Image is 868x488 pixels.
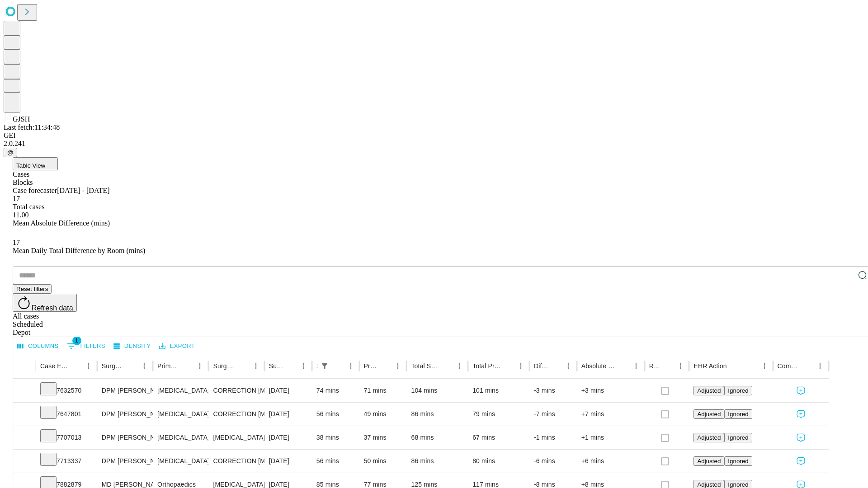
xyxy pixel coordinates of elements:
div: Difference [534,362,548,370]
div: Comments [778,362,800,370]
div: 2.0.241 [4,140,864,148]
div: 80 mins [472,450,525,473]
div: Total Predicted Duration [472,362,501,370]
div: +6 mins [581,450,640,473]
div: [MEDICAL_DATA] [157,450,204,473]
span: GJSH [13,115,30,123]
button: Sort [237,360,250,372]
div: -3 mins [534,379,572,402]
span: Adjusted [697,387,721,394]
span: Mean Absolute Difference (mins) [13,219,110,227]
button: Sort [661,360,674,372]
div: 7713337 [40,450,93,473]
button: Sort [70,360,82,372]
span: Ignored [728,481,748,488]
button: Sort [379,360,392,372]
button: Ignored [724,433,752,442]
div: Primary Service [157,362,180,370]
button: Sort [801,360,814,372]
button: Menu [453,360,466,372]
div: CORRECTION [MEDICAL_DATA], RESECTION [MEDICAL_DATA] BASE [213,450,259,473]
button: Show filters [318,360,331,372]
div: Scheduled In Room Duration [316,362,317,370]
div: -1 mins [534,426,572,449]
div: +3 mins [581,379,640,402]
div: 7647801 [40,403,93,426]
span: Table View [16,162,45,169]
div: GEI [4,131,864,140]
div: [DATE] [269,379,307,402]
div: 7707013 [40,426,93,449]
div: +7 mins [581,403,640,426]
button: Sort [332,360,344,372]
div: 1 active filter [318,360,331,372]
div: [MEDICAL_DATA] [157,379,204,402]
div: Absolute Difference [581,362,616,370]
span: 17 [13,195,20,202]
span: Adjusted [697,411,721,418]
div: 74 mins [316,379,355,402]
div: Surgeon Name [102,362,124,370]
span: Mean Daily Total Difference by Room (mins) [13,247,145,254]
button: Table View [13,157,58,170]
span: Ignored [728,387,748,394]
button: Expand [18,454,31,469]
button: Ignored [724,456,752,466]
button: Adjusted [693,409,724,419]
div: Surgery Name [213,362,236,370]
button: Ignored [724,386,752,395]
span: Ignored [728,411,748,418]
div: +1 mins [581,426,640,449]
div: 49 mins [364,403,402,426]
button: Sort [181,360,193,372]
span: 11.00 [13,211,28,219]
button: Show filters [65,339,108,353]
button: Menu [514,360,527,372]
button: Expand [18,430,31,446]
span: @ [7,149,14,156]
div: 37 mins [364,426,402,449]
span: Adjusted [697,458,721,465]
div: DPM [PERSON_NAME] [PERSON_NAME] [102,450,148,473]
span: Total cases [13,203,44,211]
div: CORRECTION [MEDICAL_DATA], RESECTION [MEDICAL_DATA] BASE [213,403,259,426]
div: Case Epic Id [40,362,69,370]
span: Ignored [728,458,748,465]
div: 68 mins [411,426,463,449]
button: Menu [814,360,826,372]
div: 56 mins [316,450,355,473]
button: Sort [284,360,297,372]
button: Expand [18,407,31,422]
div: [MEDICAL_DATA] COMPLETE EXCISION 5TH [MEDICAL_DATA] HEAD [213,426,259,449]
div: Total Scheduled Duration [411,362,439,370]
div: -6 mins [534,450,572,473]
button: Menu [250,360,262,372]
span: Refresh data [32,304,73,312]
button: Menu [344,360,357,372]
button: Sort [125,360,138,372]
button: Sort [440,360,453,372]
button: Sort [502,360,514,372]
div: 71 mins [364,379,402,402]
button: Reset filters [13,284,52,294]
div: 67 mins [472,426,525,449]
div: DPM [PERSON_NAME] [PERSON_NAME] [102,379,148,402]
span: 17 [13,239,20,246]
div: 104 mins [411,379,463,402]
div: CORRECTION [MEDICAL_DATA], [MEDICAL_DATA] [MEDICAL_DATA] [213,379,259,402]
button: Adjusted [693,433,724,442]
div: EHR Action [693,362,726,370]
button: Menu [562,360,575,372]
button: Menu [82,360,95,372]
div: 79 mins [472,403,525,426]
button: Sort [617,360,630,372]
div: 101 mins [472,379,525,402]
div: [DATE] [269,450,307,473]
div: Surgery Date [269,362,283,370]
button: Menu [193,360,206,372]
div: [MEDICAL_DATA] [157,426,204,449]
span: Adjusted [697,434,721,441]
button: Adjusted [693,456,724,466]
button: Adjusted [693,386,724,395]
span: Adjusted [697,481,721,488]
